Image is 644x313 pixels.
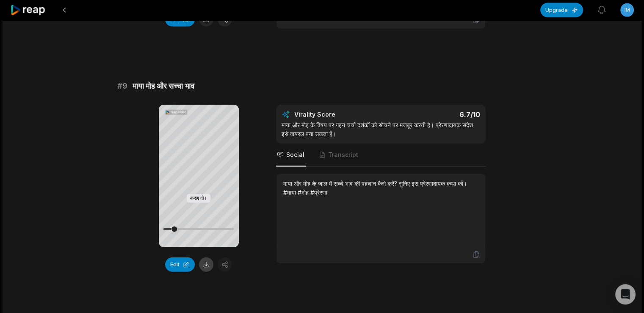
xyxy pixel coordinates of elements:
[294,110,385,119] div: Virality Score
[282,120,480,138] div: माया और मोह के विषय पर गहन चर्चा दर्शकों को सोचने पर मजबूर करती है। प्रेरणादायक संदेश इसे वायरल ब...
[286,151,304,159] span: Social
[615,284,636,305] div: Open Intercom Messenger
[283,179,478,197] div: माया और मोह के जाल में सच्चे भाव की पहचान कैसे करें? सुनिए इस प्रेरणादायक कथा को। #माया #मोह #प्र...
[328,151,358,159] span: Transcript
[276,144,486,167] nav: Tabs
[540,3,583,17] button: Upgrade
[165,257,195,272] button: Edit
[389,110,480,119] div: 6.7 /10
[133,80,194,92] span: माया मोह और सच्चा भाव
[117,80,127,92] span: # 9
